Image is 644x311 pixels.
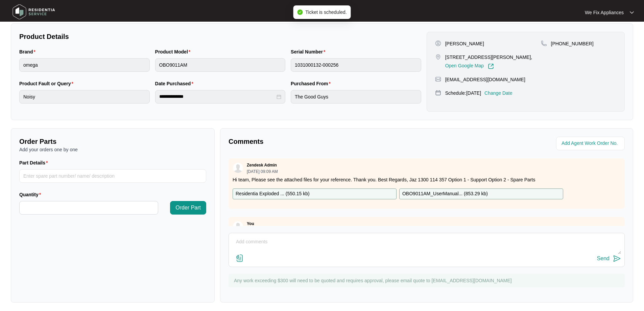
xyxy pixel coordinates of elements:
input: Date Purchased [159,93,276,100]
img: map-pin [541,40,547,46]
p: Change Date [484,90,512,96]
label: Date Purchased [155,80,196,87]
button: Order Part [170,201,206,215]
label: Serial Number [291,48,328,55]
label: Part Details [19,159,51,166]
p: Schedule: [DATE] [445,90,481,96]
img: file-attachment-doc.svg [236,254,244,262]
input: Brand [19,58,150,72]
img: map-pin [435,54,441,60]
p: Any work exceeding $300 will need to be quoted and requires approval, please email quote to [EMAI... [234,277,621,284]
p: Order Parts [19,137,206,146]
img: map-pin [435,90,441,96]
p: [STREET_ADDRESS][PERSON_NAME], [445,54,532,61]
p: Hi team, Please see the attached files for your reference. Thank you. Best Regards, Jaz 1300 114 ... [233,176,621,183]
input: Product Model [155,58,286,72]
p: OBO9011AM_UserManual... ( 853.29 kb ) [402,190,488,198]
label: Quantity [19,191,44,198]
p: Zendesk Admin [247,162,277,168]
p: [PERSON_NAME] [445,40,484,47]
p: [PHONE_NUMBER] [551,40,594,47]
input: Quantity [20,201,158,214]
img: send-icon.svg [613,254,621,263]
img: user-pin [435,40,441,46]
p: [EMAIL_ADDRESS][DOMAIN_NAME] [445,76,525,83]
span: Order Part [175,204,201,212]
p: Product Details [19,32,421,41]
img: Link-External [488,63,494,69]
label: Brand [19,48,38,55]
img: map-pin [435,76,441,82]
img: user.svg [233,163,243,173]
button: Send [597,254,621,263]
img: user.svg [233,221,243,231]
span: check-circle [297,9,303,15]
p: You [247,221,254,226]
div: Send [597,256,610,262]
img: residentia service logo [10,2,57,22]
input: Purchased From [291,90,421,104]
input: Add Agent Work Order No. [562,139,621,148]
label: Product Model [155,48,193,55]
label: Product Fault or Query [19,80,76,87]
p: Residentia Exploded ... ( 550.15 kb ) [236,190,310,198]
p: Comments [229,137,422,146]
input: Serial Number [291,58,421,72]
input: Part Details [19,169,206,183]
p: [DATE] 09:09 AM [247,170,278,174]
label: Purchased From [291,80,333,87]
p: Add your orders one by one [19,146,206,153]
img: dropdown arrow [630,11,634,14]
span: Ticket is scheduled. [305,9,347,15]
p: We Fix Appliances [585,9,624,16]
input: Product Fault or Query [19,90,150,104]
a: Open Google Map [445,63,494,69]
